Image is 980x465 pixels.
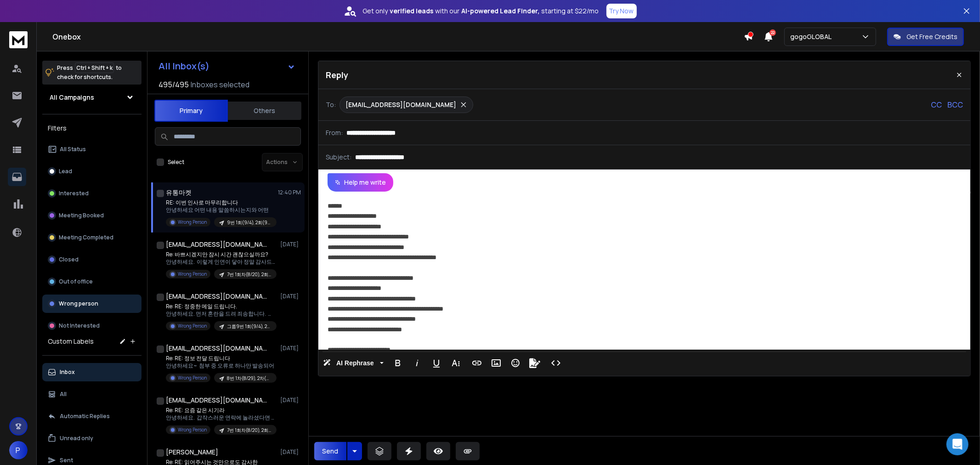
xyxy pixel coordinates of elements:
p: Get Free Credits [906,32,957,41]
p: 안녕하세요. 갑작스러운 연락에 놀라셨다면 먼저 양해의 [166,414,276,421]
button: Insert Image (Ctrl+P) [487,354,505,372]
p: Out of office [59,278,93,285]
button: Primary [154,100,228,122]
button: Insert Link (Ctrl+K) [468,354,486,372]
h1: All Campaigns [50,93,94,102]
h1: [EMAIL_ADDRESS][DOMAIN_NAME] [166,292,267,301]
h1: 유통마켓 [166,188,192,197]
p: [DATE] [280,293,301,300]
button: Lead [42,162,142,181]
button: All Inbox(s) [151,57,303,75]
span: 22 [770,29,776,36]
button: Meeting Completed [42,228,142,247]
button: All [42,385,142,403]
p: 그룹9번 1회(9/4), 2회(9/6),3회(9/9) [227,323,271,330]
p: 7번 1회차(8/20), 2회차(8/24), 3회차(8/31) [227,271,271,278]
p: To: [326,100,336,109]
p: Try Now [609,6,634,16]
p: Subject: [326,153,351,162]
p: 안녕하세요. 이렇게 인연이 닿아 정말 감사드립니다. 무엇보다도 [166,258,276,266]
h3: Custom Labels [48,337,94,346]
button: All Campaigns [42,88,142,107]
button: Closed [42,250,142,269]
p: Lead [59,168,72,175]
p: Automatic Replies [60,413,110,420]
button: Interested [42,184,142,203]
button: AI Rephrase [321,354,385,372]
p: Re: RE: 요즘 같은 시기라 [166,407,276,414]
p: Reply [326,68,348,81]
p: Wrong person [59,300,98,307]
button: Others [228,101,301,121]
button: P [9,441,28,459]
span: Ctrl + Shift + k [75,62,114,73]
p: Inbox [60,369,75,376]
p: 9번 1회(9/4), 2회(9/6),3회(9/9) [227,219,271,226]
p: 안녕하세요. 먼저 혼란을 드려 죄송합니다. 지난 메일에서 [166,310,276,318]
h1: All Inbox(s) [159,62,210,71]
p: Interested [59,190,89,197]
span: 495 / 495 [159,79,189,90]
p: Not Interested [59,322,100,329]
p: CC [931,99,942,110]
span: AI Rephrase [334,359,376,367]
button: Send [314,442,346,460]
p: [DATE] [280,345,301,352]
p: All Status [60,146,86,153]
p: gogoGLOBAL [790,32,835,41]
p: Wrong Person [178,374,207,381]
button: Emoticons [507,354,524,372]
p: RE: 이번 인사로 마무리합니다 [166,199,276,206]
strong: verified leads [390,6,434,16]
p: 안녕하세요~ 첨부 중 오류로 하나만 발송되어 [166,362,276,369]
p: BCC [947,99,963,110]
p: Meeting Completed [59,234,113,241]
p: Sent [60,457,73,464]
button: Try Now [606,4,637,18]
button: Help me write [328,173,393,192]
button: Wrong person [42,295,142,313]
button: Unread only [42,429,142,448]
p: Wrong Person [178,426,207,433]
p: Press to check for shortcuts. [57,63,122,82]
button: Get Free Credits [887,28,964,46]
button: Underline (Ctrl+U) [428,354,445,372]
p: Wrong Person [178,219,207,226]
button: Bold (Ctrl+B) [389,354,407,372]
strong: AI-powered Lead Finder, [462,6,540,16]
p: [DATE] [280,397,301,404]
h1: Onebox [52,31,744,42]
p: Wrong Person [178,271,207,278]
p: Re: 바쁘시겠지만 잠시 시간 괜찮으실까요? [166,251,276,258]
p: Re: RE: 정보 전달 드립니다 [166,355,276,362]
div: Open Intercom Messenger [946,433,969,455]
button: All Status [42,140,142,159]
button: More Text [447,354,465,372]
p: From: [326,128,343,137]
p: 12:40 PM [278,189,301,196]
button: Italic (Ctrl+I) [408,354,426,372]
label: Select [168,159,184,166]
p: 7번 1회차(8/20), 2회차(8/24), 3회차(8/31) [227,427,271,434]
p: [DATE] [280,241,301,248]
h1: [EMAIL_ADDRESS][DOMAIN_NAME] [166,344,267,353]
button: Out of office [42,272,142,291]
h1: [EMAIL_ADDRESS][DOMAIN_NAME] [166,396,267,405]
h1: [EMAIL_ADDRESS][DOMAIN_NAME] [166,240,267,249]
p: Meeting Booked [59,212,104,219]
p: Re: RE: 정중한 메일 드립니다. [166,303,276,310]
h3: Filters [42,122,142,135]
h3: Inboxes selected [191,79,249,90]
button: Signature [526,354,544,372]
h1: [PERSON_NAME] [166,448,218,457]
p: 8번 1차(8/29), 2차(9/1), 3차(9/4) v2 [227,375,271,382]
img: logo [9,31,28,48]
button: Inbox [42,363,142,381]
p: Closed [59,256,79,263]
button: Automatic Replies [42,407,142,425]
p: [DATE] [280,448,301,456]
p: Get only with our starting at $22/mo [363,6,599,16]
button: Meeting Booked [42,206,142,225]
